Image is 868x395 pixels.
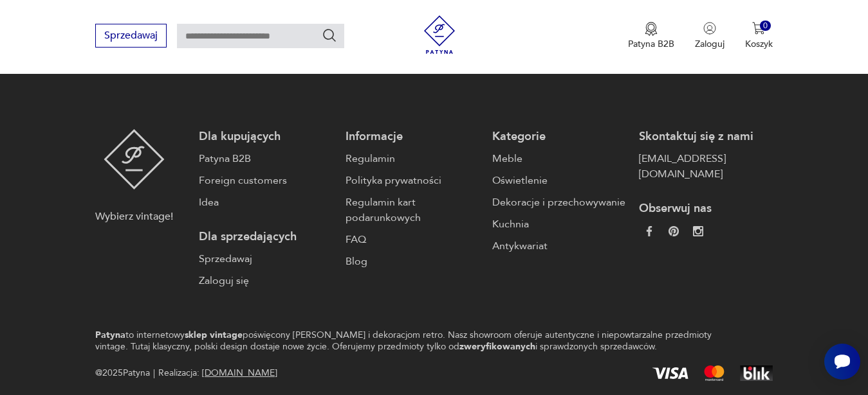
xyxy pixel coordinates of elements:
a: Dekoracje i przechowywanie [492,195,626,210]
a: [EMAIL_ADDRESS][DOMAIN_NAME] [639,151,773,182]
strong: zweryfikowanych [459,340,535,353]
a: Regulamin kart podarunkowych [346,195,479,225]
p: Kategorie [492,129,626,145]
p: Patyna B2B [628,38,674,50]
span: Realizacja: [158,365,277,381]
img: Ikona koszyka [752,22,765,35]
strong: Patyna [95,329,125,341]
button: Sprzedawaj [95,24,167,48]
a: Foreign customers [199,173,333,188]
img: Patyna - sklep z meblami i dekoracjami vintage [104,129,165,189]
a: Sprzedawaj [199,251,333,267]
p: Informacje [346,129,479,145]
a: Antykwariat [492,238,626,254]
button: Zaloguj [695,22,725,50]
img: Ikona medalu [645,22,658,36]
button: Szukaj [322,28,337,43]
button: 0Koszyk [745,22,773,50]
p: Zaloguj [695,38,725,50]
p: Wybierz vintage! [95,209,173,224]
div: | [153,365,155,381]
a: Kuchnia [492,216,626,232]
img: Mastercard [704,365,725,381]
p: Obserwuj nas [639,201,773,216]
img: c2fd9cf7f39615d9d6839a72ae8e59e5.webp [693,226,703,236]
a: Idea [199,195,333,210]
img: Patyna - sklep z meblami i dekoracjami vintage [420,15,459,54]
a: Blog [346,254,479,269]
a: Meble [492,151,626,166]
img: da9060093f698e4c3cedc1453eec5031.webp [644,226,654,236]
p: Koszyk [745,38,773,50]
p: Dla sprzedających [199,229,333,245]
div: 0 [760,21,771,31]
a: Oświetlenie [492,173,626,188]
img: BLIK [740,365,773,381]
img: 37d27d81a828e637adc9f9cb2e3d3a8a.webp [669,226,679,236]
p: Skontaktuj się z nami [639,129,773,145]
a: Zaloguj się [199,273,333,288]
button: Patyna B2B [628,22,674,50]
p: Dla kupujących [199,129,333,145]
a: Polityka prywatności [346,173,479,188]
img: Ikonka użytkownika [703,22,716,35]
a: Ikona medaluPatyna B2B [628,22,674,50]
img: Visa [652,367,688,379]
a: FAQ [346,232,479,247]
span: @ 2025 Patyna [95,365,150,381]
a: Patyna B2B [199,151,333,166]
a: Sprzedawaj [95,32,167,41]
p: to internetowy poświęcony [PERSON_NAME] i dekoracjom retro. Nasz showroom oferuje autentyczne i n... [95,329,727,353]
a: [DOMAIN_NAME] [202,367,277,379]
a: Regulamin [346,151,479,166]
strong: sklep vintage [185,329,243,341]
iframe: Smartsupp widget button [824,344,860,380]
